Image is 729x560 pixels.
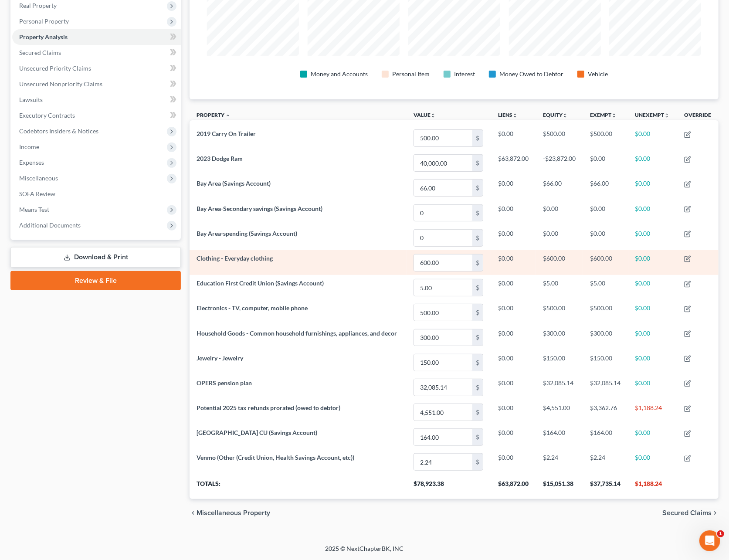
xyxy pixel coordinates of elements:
[414,304,472,321] input: 0.00
[472,304,483,321] div: $
[628,475,677,499] th: $1,188.24
[491,300,536,325] td: $0.00
[19,190,55,197] span: SOFA Review
[414,230,472,246] input: 0.00
[635,112,670,118] a: Unexemptunfold_more
[190,509,197,516] i: chevron_left
[536,126,583,150] td: $500.00
[392,70,430,78] div: Personal Item
[197,205,322,212] span: Bay Area-Secondary savings (Savings Account)
[536,151,583,176] td: -$23,872.00
[583,400,628,424] td: $3,362.76
[699,530,720,551] iframe: Intercom live chat
[116,544,613,560] div: 2025 © NextChapterBK, INC
[491,425,536,450] td: $0.00
[512,113,518,118] i: unfold_more
[12,45,181,61] a: Secured Claims
[12,76,181,92] a: Unsecured Nonpriority Claims
[583,300,628,325] td: $500.00
[677,106,719,126] th: Override
[536,475,583,499] th: $15,051.38
[19,80,102,88] span: Unsecured Nonpriority Claims
[197,279,324,287] span: Education First Credit Union (Savings Account)
[628,176,677,200] td: $0.00
[12,29,181,45] a: Property Analysis
[662,509,712,516] span: Secured Claims
[583,475,628,499] th: $37,735.14
[19,96,43,103] span: Lawsuits
[19,33,68,41] span: Property Analysis
[197,454,354,461] span: Venmo (Other (Credit Union, Health Savings Account, etc))
[628,400,677,424] td: $1,188.24
[491,225,536,250] td: $0.00
[499,70,563,78] div: Money Owed to Debtor
[197,429,317,436] span: [GEOGRAPHIC_DATA] CU (Savings Account)
[414,130,472,146] input: 0.00
[19,49,61,56] span: Secured Claims
[628,450,677,475] td: $0.00
[491,375,536,400] td: $0.00
[536,275,583,300] td: $5.00
[311,70,368,78] div: Money and Accounts
[472,279,483,296] div: $
[583,200,628,225] td: $0.00
[190,509,270,516] button: chevron_left Miscellaneous Property
[197,112,231,118] a: Property expand_less
[583,350,628,375] td: $150.00
[491,400,536,424] td: $0.00
[491,250,536,275] td: $0.00
[536,225,583,250] td: $0.00
[563,113,568,118] i: unfold_more
[19,127,98,135] span: Codebtors Insiders & Notices
[19,143,39,150] span: Income
[10,247,181,268] a: Download & Print
[628,126,677,150] td: $0.00
[583,151,628,176] td: $0.00
[628,375,677,400] td: $0.00
[472,130,483,146] div: $
[662,509,719,516] button: Secured Claims chevron_right
[19,174,58,182] span: Miscellaneous
[414,112,436,118] a: Valueunfold_more
[12,92,181,108] a: Lawsuits
[583,225,628,250] td: $0.00
[414,180,472,196] input: 0.00
[583,250,628,275] td: $600.00
[414,404,472,421] input: 0.00
[536,375,583,400] td: $32,085.14
[491,450,536,475] td: $0.00
[472,155,483,171] div: $
[472,379,483,396] div: $
[197,379,252,387] span: OPERS pension plan
[431,113,436,118] i: unfold_more
[583,325,628,350] td: $300.00
[491,151,536,176] td: $63,872.00
[472,180,483,196] div: $
[583,425,628,450] td: $164.00
[491,350,536,375] td: $0.00
[536,325,583,350] td: $300.00
[628,200,677,225] td: $0.00
[472,230,483,246] div: $
[197,329,397,337] span: Household Goods - Common household furnishings, appliances, and decor
[491,275,536,300] td: $0.00
[197,304,308,312] span: Electronics - TV, computer, mobile phone
[12,186,181,202] a: SOFA Review
[19,64,91,72] span: Unsecured Priority Claims
[611,113,617,118] i: unfold_more
[491,126,536,150] td: $0.00
[583,275,628,300] td: $5.00
[543,112,568,118] a: Equityunfold_more
[19,112,75,119] span: Executory Contracts
[414,205,472,221] input: 0.00
[197,230,297,237] span: Bay Area-spending (Savings Account)
[628,250,677,275] td: $0.00
[19,17,69,25] span: Personal Property
[407,475,491,499] th: $78,923.38
[414,279,472,296] input: 0.00
[472,255,483,271] div: $
[583,176,628,200] td: $66.00
[588,70,608,78] div: Vehicle
[472,354,483,371] div: $
[19,159,44,166] span: Expenses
